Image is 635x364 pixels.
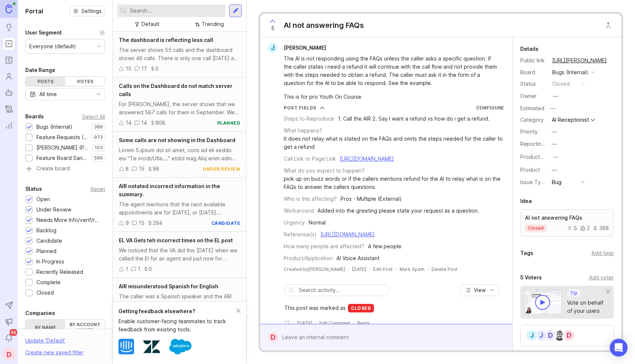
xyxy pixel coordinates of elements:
[580,226,590,231] div: 2
[373,266,393,272] div: Edit Post
[2,315,16,328] button: Announcements
[284,304,346,312] span: This post was marked as
[36,278,61,286] div: Complete
[113,278,246,324] a: AIR misunderstood Spanish for EnglishThe caller was a Spanish speaker and the AIR was speaking wi...
[36,206,71,214] div: Under Review
[91,187,105,191] div: Reset
[352,266,366,272] a: [DATE]
[284,266,345,272] div: Created by [PERSON_NAME]
[119,200,240,217] div: The agent mentions that the next available appointments are for [DATE], or [DATE]. However, in th...
[113,232,246,278] a: EL VA Gets teh incorrect times on the EL postWe noticed that the VA did this [DATE] when we calle...
[118,317,236,334] div: Enable customer-facing teammates to track feedback from existing tools.
[36,195,50,203] div: Open
[65,77,105,86] div: Votes
[141,119,147,127] div: 14
[119,146,240,163] div: Lorem 5 ipsum dol sit amet, cons ad eli seddo eiu "Te incidi/Utla...." etdol mag Aliq enim adm Ve...
[2,37,16,50] a: Portal
[284,175,504,191] div: pick up on buzz words or if the callers mentions refund for the AI to relay what is on the FAQs t...
[284,207,314,215] div: Workaround
[552,117,589,122] div: AI Receptionist
[25,184,42,193] div: Status
[341,195,402,203] div: Pros - Multiple (External)
[139,165,144,173] div: 15
[153,165,159,173] div: 98
[65,320,105,335] label: By account owner
[268,332,278,342] div: D
[119,46,240,62] div: The server shows 55 calls and the dashboard shows 46 calls. There is only one call [DATE] and the...
[284,127,322,135] div: What happens?
[119,183,220,197] span: AIR notated incorrect information in the summary.
[520,141,560,147] label: Reporting Team
[284,55,498,87] div: The AI is not responding using the FAQs unless the caller asks a specific question. If the caller...
[126,265,128,273] div: 1
[284,105,325,111] button: Post Fields
[271,24,274,32] span: 5
[118,307,236,315] div: Getting feedback elsewhere?
[293,320,294,326] div: ·
[113,132,246,178] a: Some calls are not showing in the DashboardLorem 5 ipsum dol sit amet, cons ad eli seddo eiu "Te ...
[36,268,83,276] div: Recently Released
[544,329,556,341] div: D
[113,178,246,232] a: AIR notated incorrect information in the summary.The agent mentions that the next available appoi...
[119,137,235,143] span: Some calls are not showing in the Dashboard
[553,153,558,161] div: —
[284,195,337,203] div: Who is this affecting?
[169,335,192,358] img: Salesforce logo
[2,348,16,361] div: D
[36,226,56,235] div: Backlog
[126,119,131,127] div: 14
[593,226,609,231] div: 368
[520,45,538,53] div: Details
[550,56,609,65] a: [URL][PERSON_NAME]
[352,266,366,272] time: [DATE]
[348,304,374,312] div: closed
[520,209,614,237] a: AI not answering FAQsclosed52368
[284,45,326,51] span: [PERSON_NAME]
[25,112,44,121] div: Boards
[2,331,16,345] button: Notifications
[119,37,213,43] span: The dashboard is reflecting less call
[284,219,305,227] div: Urgency
[93,91,105,97] svg: toggle icon
[552,178,561,186] div: Bug
[119,292,240,309] div: The caller was a Spanish speaker and the AIR was speaking with them in Spanish. AIR misunderstood...
[348,266,349,272] div: ·
[138,265,140,273] div: 1
[548,104,558,113] div: —
[29,42,76,50] div: Everyone (default)
[317,207,479,215] div: Added into the greeting please state your request as a question.
[25,166,105,173] a: Create board
[113,78,246,132] a: Calls on the Dashboard do not match server callsFor [PERSON_NAME], the server shows that we answe...
[130,7,222,15] input: Search...
[118,339,134,354] img: Intercom logo
[25,28,62,37] div: User Segment
[36,133,88,141] div: Feature Requests (Internal)
[39,90,57,98] div: All time
[610,339,628,357] div: Open Intercom Messenger
[95,145,103,151] p: 103
[70,6,105,16] button: Settings
[589,273,614,282] div: Add voter
[315,320,316,326] div: ·
[25,337,65,348] div: Update ' Default '
[520,273,542,282] div: 5 Voters
[94,134,103,140] p: 973
[369,266,370,272] div: ·
[153,219,162,227] div: 294
[2,299,16,312] button: Send to Autopilot
[368,242,401,250] div: A few people
[284,242,364,250] div: How many people are affected?
[553,92,558,100] div: —
[284,93,498,101] div: This is for pro Youth On Course
[554,330,565,341] img: Craig Dennis
[427,266,429,272] div: ·
[552,166,557,174] div: —
[524,289,562,314] img: video-thumbnail-vote-d41b83416815613422e2ca741bf692cc.jpg
[2,70,16,83] a: Users
[217,120,241,126] div: planned
[268,43,277,53] div: J
[203,166,240,172] div: under review
[149,265,152,273] div: 0
[320,231,375,237] a: [URL][DOMAIN_NAME]
[36,289,54,297] div: Closed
